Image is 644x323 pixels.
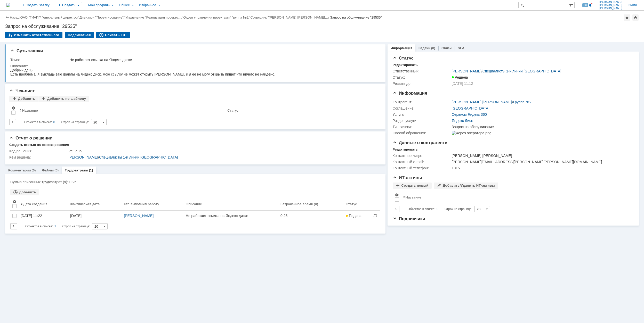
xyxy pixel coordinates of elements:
[70,202,100,206] div: Фактическая дата
[401,191,630,204] th: Название
[452,100,532,104] div: /
[5,24,639,29] div: Запрос на обслуживание "29535"
[393,91,427,96] span: Информация
[408,207,435,211] span: Объектов в списке:
[452,166,630,170] div: 1015
[183,15,230,19] a: Отдел управления проектами
[231,15,250,19] div: /
[393,106,451,110] div: Соглашение:
[42,168,54,172] a: Файлы
[25,225,53,228] span: Объектов в списке:
[225,104,377,117] th: Статус
[278,197,344,211] th: Затраченное время (ч)
[393,131,451,135] div: Способ обращения:
[346,202,357,206] div: Статус
[441,46,452,50] a: Связи
[393,119,451,123] div: Раздел услуги:
[32,168,36,172] div: (0)
[10,15,19,19] a: Назад
[393,125,451,129] div: Тип заявки:
[54,168,59,172] div: (0)
[79,15,125,19] div: /
[9,88,35,93] span: Чек-лист
[452,112,487,117] a: Сервисы Яндекс 360
[393,175,422,180] span: ИТ-активы
[393,147,418,152] div: Редактировать
[56,2,82,8] div: Создать
[8,168,31,172] a: Комментарии
[186,202,202,206] div: Описание
[278,211,344,221] a: 0.25
[344,211,372,221] a: Подана
[452,69,561,73] div: /
[452,119,473,123] a: Яндекс Диск
[632,14,639,21] div: Сделать домашней страницей
[393,100,451,104] div: Контрагент:
[330,15,382,19] div: Запрос на обслуживание "29535"
[393,166,451,170] div: Контактный телефон:
[393,69,451,73] div: Ответственный:
[393,160,451,164] div: Контактный e-mail:
[9,149,67,153] div: Код решения:
[186,214,276,218] div: Не работает ссылка на Яндекс диске
[280,214,342,218] div: 0.25
[452,160,630,164] div: [PERSON_NAME][EMAIL_ADDRESS][PERSON_NAME][PERSON_NAME][DOMAIN_NAME]
[437,206,438,212] div: 0
[10,48,43,53] span: Суть заявки
[6,3,10,7] img: logo
[54,223,56,229] div: 1
[227,109,238,112] div: Статус
[582,3,588,7] span: 30
[452,69,481,73] a: [PERSON_NAME]
[19,197,68,211] th: Дата создания
[391,46,412,50] a: Информация
[124,202,159,206] div: Кто выполнил работу
[569,2,574,7] span: Расширенный поиск
[458,46,464,50] a: SLA
[599,7,622,10] span: [PERSON_NAME]
[69,58,376,62] div: Не работает ссылка на Яндекс диске
[452,125,630,129] div: Запрос на обслуживание
[599,4,622,7] span: [PERSON_NAME]
[124,214,154,218] a: [PERSON_NAME]
[24,120,52,124] span: Объектов в списке:
[624,14,630,21] div: Добавить в избранное
[42,15,77,19] a: Генеральный директор
[10,64,377,68] div: Описание:
[452,154,630,158] div: [PERSON_NAME] [PERSON_NAME]
[393,63,418,67] div: Редактировать
[42,15,79,19] div: /
[452,81,473,86] span: [DATE] 11:12
[11,106,15,110] span: Настройки
[452,75,468,79] span: Решена
[68,149,376,153] div: Решено
[408,206,472,212] i: Строк на странице:
[10,58,68,62] div: Тема:
[431,46,435,50] div: (0)
[231,15,248,19] a: Группа №2
[482,69,561,73] a: Специалисты 1-й линии [GEOGRAPHIC_DATA]
[89,168,93,172] div: (1)
[68,197,122,211] th: Фактическая дата
[6,3,10,7] a: Перейти на домашнюю страницу
[452,106,489,110] a: [GEOGRAPHIC_DATA]
[25,223,90,229] i: Строк на странице:
[251,15,328,19] a: Сотрудник "[PERSON_NAME] [PERSON_NAME]…
[22,109,38,112] div: Название
[395,193,399,197] span: Настройки
[393,56,414,61] span: Статус
[122,197,184,211] th: Кто выполнил работу
[599,1,622,4] span: [PERSON_NAME]
[393,112,451,117] div: Услуга:
[65,168,88,172] a: Трудозатраты
[99,155,178,159] a: Специалисты 1-й линии [GEOGRAPHIC_DATA]
[344,197,372,211] th: Статус
[18,104,225,117] th: Название
[393,216,425,221] span: Подписчики
[20,15,40,19] a: ОАО "ГИАП"
[9,136,52,140] span: Отчет о решении
[19,211,68,221] a: [DATE] 11:22
[19,15,20,19] div: |
[393,81,451,86] div: Решить до:
[406,195,421,199] div: Название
